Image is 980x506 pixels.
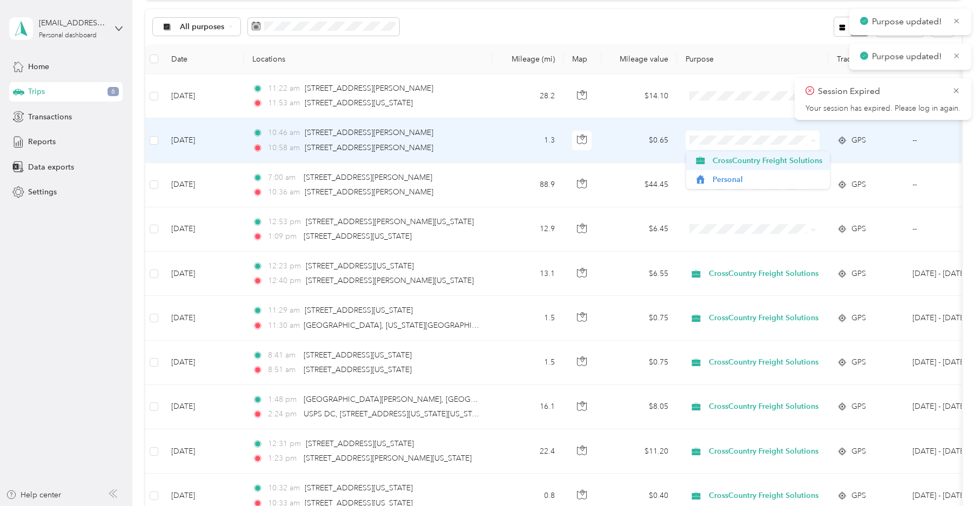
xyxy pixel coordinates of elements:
[163,252,244,296] td: [DATE]
[851,223,866,235] span: GPS
[28,161,74,173] span: Data exports
[305,306,413,315] span: [STREET_ADDRESS][US_STATE]
[709,268,818,280] span: CrossCountry Freight Solutions
[919,446,980,506] iframe: Everlance-gr Chat Button Frame
[306,217,474,226] span: [STREET_ADDRESS][PERSON_NAME][US_STATE]
[492,44,563,74] th: Mileage (mi)
[268,408,299,420] span: 2:24 pm
[304,395,767,404] span: [GEOGRAPHIC_DATA][PERSON_NAME], [GEOGRAPHIC_DATA][US_STATE], [GEOGRAPHIC_DATA][US_STATE], [GEOGRA...
[163,44,244,74] th: Date
[268,275,301,287] span: 12:40 pm
[268,260,301,272] span: 12:23 pm
[306,261,414,271] span: [STREET_ADDRESS][US_STATE]
[709,356,818,368] span: CrossCountry Freight Solutions
[304,173,432,182] span: [STREET_ADDRESS][PERSON_NAME]
[268,83,300,95] span: 11:22 am
[304,350,412,360] span: [STREET_ADDRESS][US_STATE]
[872,50,944,64] p: Purpose updated!
[268,320,299,332] span: 11:30 am
[709,312,818,324] span: CrossCountry Freight Solutions
[492,385,563,429] td: 16.1
[180,23,225,31] span: All purposes
[677,44,828,74] th: Purpose
[306,276,474,285] span: [STREET_ADDRESS][PERSON_NAME][US_STATE]
[28,86,45,97] span: Trips
[163,118,244,163] td: [DATE]
[163,429,244,474] td: [DATE]
[268,453,299,464] span: 1:23 pm
[268,172,299,184] span: 7:00 am
[601,118,677,163] td: $0.65
[492,429,563,474] td: 22.4
[806,104,961,113] p: Your session has expired. Please log in again.
[306,439,414,448] span: [STREET_ADDRESS][US_STATE]
[851,134,866,146] span: GPS
[268,142,300,154] span: 10:58 am
[268,186,300,198] span: 10:36 am
[39,32,97,39] div: Personal dashboard
[304,454,472,463] span: [STREET_ADDRESS][PERSON_NAME][US_STATE]
[268,231,299,242] span: 1:09 pm
[492,163,563,207] td: 88.9
[304,365,412,374] span: [STREET_ADDRESS][US_STATE]
[268,482,300,494] span: 10:32 am
[601,74,677,118] td: $14.10
[601,341,677,385] td: $0.75
[268,438,301,450] span: 12:31 pm
[818,85,944,98] p: Session Expired
[851,401,866,413] span: GPS
[163,385,244,429] td: [DATE]
[28,111,72,123] span: Transactions
[492,252,563,296] td: 13.1
[163,74,244,118] td: [DATE]
[305,187,433,197] span: [STREET_ADDRESS][PERSON_NAME]
[305,84,433,93] span: [STREET_ADDRESS][PERSON_NAME]
[28,186,57,198] span: Settings
[492,74,563,118] td: 28.2
[304,409,487,419] span: USPS DC, [STREET_ADDRESS][US_STATE][US_STATE]
[713,155,822,166] span: CrossCountry Freight Solutions
[851,268,866,280] span: GPS
[268,305,300,316] span: 11:29 am
[851,179,866,191] span: GPS
[268,216,301,228] span: 12:53 pm
[305,483,413,492] span: [STREET_ADDRESS][US_STATE]
[305,128,433,137] span: [STREET_ADDRESS][PERSON_NAME]
[163,341,244,385] td: [DATE]
[268,127,300,139] span: 10:46 am
[268,364,299,376] span: 8:51 am
[601,429,677,474] td: $11.20
[601,207,677,252] td: $6.45
[563,44,601,74] th: Map
[305,143,433,152] span: [STREET_ADDRESS][PERSON_NAME]
[108,87,119,97] span: 6
[851,312,866,324] span: GPS
[709,490,818,502] span: CrossCountry Freight Solutions
[244,44,492,74] th: Locations
[28,61,49,72] span: Home
[28,136,56,147] span: Reports
[851,490,866,502] span: GPS
[163,207,244,252] td: [DATE]
[268,97,300,109] span: 11:53 am
[492,118,563,163] td: 1.3
[304,232,412,241] span: [STREET_ADDRESS][US_STATE]
[305,98,413,107] span: [STREET_ADDRESS][US_STATE]
[268,394,299,406] span: 1:48 pm
[601,296,677,340] td: $0.75
[851,446,866,457] span: GPS
[872,15,944,29] p: Purpose updated!
[39,17,106,29] div: [EMAIL_ADDRESS][DOMAIN_NAME]
[601,44,677,74] th: Mileage value
[851,356,866,368] span: GPS
[304,321,585,330] span: [GEOGRAPHIC_DATA], [US_STATE][GEOGRAPHIC_DATA], [GEOGRAPHIC_DATA]
[828,44,904,74] th: Track Method
[492,296,563,340] td: 1.5
[492,207,563,252] td: 12.9
[713,174,822,185] span: Personal
[6,489,61,501] button: Help center
[709,401,818,413] span: CrossCountry Freight Solutions
[268,349,299,361] span: 8:41 am
[709,446,818,457] span: CrossCountry Freight Solutions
